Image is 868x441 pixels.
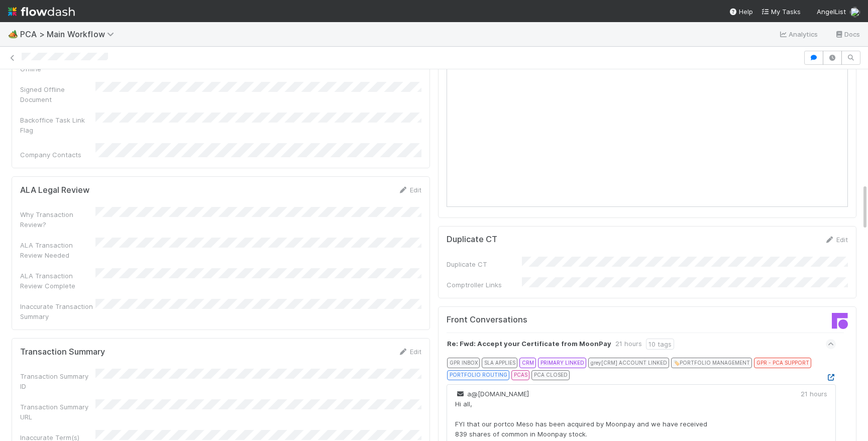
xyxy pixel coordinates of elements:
[834,28,860,40] a: Docs
[455,390,529,398] span: a@[DOMAIN_NAME]
[398,348,421,356] a: Edit
[754,358,811,368] div: GPR - PCA SUPPORT
[20,240,95,260] div: ALA Transaction Review Needed
[588,358,669,368] div: grey [CRM] ACCOUNT LINKED
[779,28,818,40] a: Analytics
[538,358,586,368] div: PRIMARY LINKED
[511,370,529,380] div: PCAS
[20,271,95,291] div: ALA Transaction Review Complete
[20,347,105,357] h5: Transaction Summary
[447,259,522,269] div: Duplicate CT
[817,8,846,16] span: AngelList
[824,236,848,244] a: Edit
[850,7,860,17] img: avatar_e1f102a8-6aea-40b1-874c-e2ab2da62ba9.png
[801,389,827,399] div: 21 hours
[8,3,75,20] img: logo-inverted-e16ddd16eac7371096b0.svg
[482,358,517,368] div: SLA APPLIES
[531,370,570,380] div: PCA CLOSED
[20,301,95,321] div: Inaccurate Transaction Summary
[20,402,95,422] div: Transaction Summary URL
[761,8,801,16] span: My Tasks
[615,339,642,350] div: 21 hours
[398,186,421,194] a: Edit
[20,150,95,160] div: Company Contacts
[761,7,801,17] a: My Tasks
[8,30,18,38] span: 🏕️
[447,235,497,245] h5: Duplicate CT
[447,370,509,380] div: PORTFOLIO ROUTING
[20,209,95,230] div: Why Transaction Review?
[671,358,752,368] div: 🏷️ PORTFOLIO MANAGEMENT
[832,313,848,329] img: front-logo-b4b721b83371efbadf0a.svg
[447,315,640,325] h5: Front Conversations
[447,339,611,350] strong: Re: Fwd: Accept your Certificate from MoonPay
[646,339,674,350] div: 10 tags
[447,280,522,290] div: Comptroller Links
[447,358,480,368] div: GPR INBOX
[20,371,95,391] div: Transaction Summary ID
[20,185,89,195] h5: ALA Legal Review
[519,358,536,368] div: CRM
[20,115,95,135] div: Backoffice Task Link Flag
[729,7,753,17] div: Help
[20,84,95,104] div: Signed Offline Document
[20,29,119,39] span: PCA > Main Workflow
